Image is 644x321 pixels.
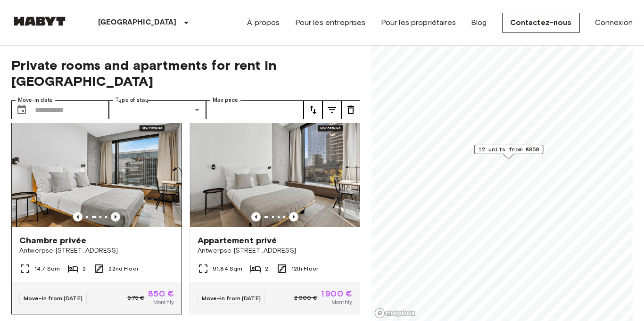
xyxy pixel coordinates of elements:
[19,235,86,246] span: Chambre privée
[381,17,456,28] a: Pour les propriétaires
[116,96,149,104] label: Type of stay
[148,289,174,298] span: 850 €
[11,57,360,89] span: Private rooms and apartments for rent in [GEOGRAPHIC_DATA]
[304,100,322,119] button: tune
[198,235,277,246] span: Appartement privé
[291,264,319,273] span: 12th Floor
[213,264,242,273] span: 91.84 Sqm
[12,100,31,119] button: Choose date
[213,96,238,104] label: Max price
[12,114,182,227] img: Marketing picture of unit BE-23-003-090-002
[251,212,261,222] button: Previous image
[321,289,352,298] span: 1 900 €
[374,308,416,319] a: Mapbox logo
[11,16,68,26] img: Habyt
[34,264,60,273] span: 14.7 Sqm
[98,17,177,28] p: [GEOGRAPHIC_DATA]
[322,100,341,119] button: tune
[474,145,544,159] div: Map marker
[331,298,352,306] span: Monthly
[341,100,360,119] button: tune
[202,295,261,302] span: Move-in from [DATE]
[190,114,360,314] a: Marketing picture of unit BE-23-003-045-001Previous imagePrevious imageAppartement privéAntwerpse...
[190,114,360,227] img: Marketing picture of unit BE-23-003-045-001
[595,17,633,28] a: Connexion
[198,246,352,255] span: Antwerpse [STREET_ADDRESS]
[111,212,120,222] button: Previous image
[289,212,298,222] button: Previous image
[471,17,487,28] a: Blog
[127,294,144,302] span: 975 €
[294,294,317,302] span: 2 000 €
[502,13,580,33] a: Contactez-nous
[108,264,139,273] span: 22nd Floor
[153,298,174,306] span: Monthly
[265,264,268,273] span: 2
[24,295,83,302] span: Move-in from [DATE]
[479,145,539,154] span: 12 units from €850
[19,246,174,255] span: Antwerpse [STREET_ADDRESS]
[295,17,366,28] a: Pour les entreprises
[11,114,182,314] a: Previous imagePrevious imageChambre privéeAntwerpse [STREET_ADDRESS]14.7 Sqm222nd FloorMove-in fr...
[18,96,53,104] label: Move-in date
[83,264,86,273] span: 2
[247,17,280,28] a: À propos
[73,212,83,222] button: Previous image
